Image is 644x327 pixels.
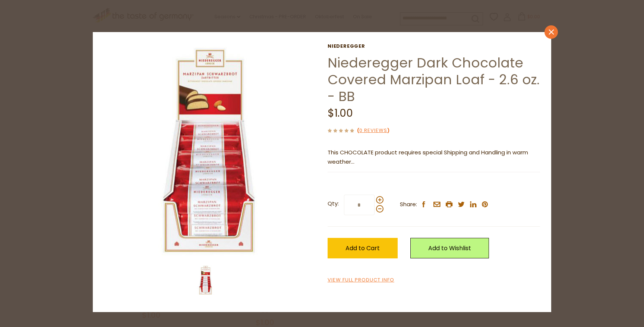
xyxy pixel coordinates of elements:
[328,276,394,284] a: View Full Product Info
[328,53,540,106] a: Niederegger Dark Chocolate Covered Marzipan Loaf - 2.6 oz. - BB
[328,43,540,49] a: Niederegger
[344,195,375,215] input: Qty:
[328,199,339,208] strong: Qty:
[359,127,387,135] a: 0 Reviews
[328,238,398,258] button: Add to Cart
[345,244,380,252] span: Add to Cart
[400,200,417,209] span: Share:
[328,148,540,167] p: This CHOCOLATE product requires special Shipping and Handling in warm weather
[191,265,221,295] img: Niederegger Dark Chocolate Covered Marzipan Loaf - 2.6 oz. - BB
[410,238,489,258] a: Add to Wishlist
[357,127,389,134] span: ( )
[328,106,353,120] span: $1.00
[104,43,317,256] img: Niederegger Dark Chocolate Covered Marzipan Loaf - 2.6 oz. - BB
